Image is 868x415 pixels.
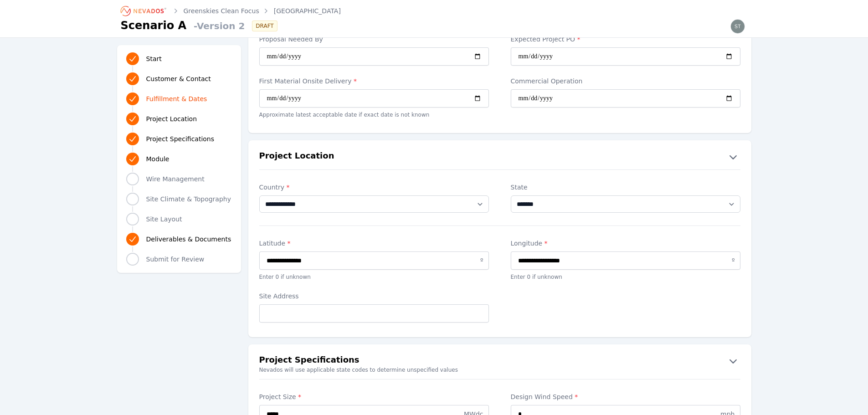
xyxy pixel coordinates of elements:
[146,94,207,103] span: Fulfillment & Dates
[259,354,360,368] h2: Project Specifications
[146,195,231,204] span: Site Climate & Topography
[146,134,215,143] span: Project Specifications
[126,51,232,267] nav: Progress
[146,74,211,83] span: Customer & Contact
[511,273,740,281] p: Enter 0 if unknown
[259,292,489,301] label: Site Address
[248,149,751,164] button: Project Location
[259,111,489,118] p: Approximate latest acceptable date if exact date is not known
[121,18,187,33] h1: Scenario A
[252,20,277,31] div: DRAFT
[121,4,341,18] nav: Breadcrumb
[146,174,205,184] span: Wire Management
[511,239,740,248] label: Longitude
[146,255,205,264] span: Submit for Review
[248,366,751,374] small: Nevados will use applicable state codes to determine unspecified values
[248,354,751,368] button: Project Specifications
[146,114,197,123] span: Project Location
[259,183,489,192] label: Country
[274,6,341,15] a: [GEOGRAPHIC_DATA]
[259,392,489,401] label: Project Size
[184,6,259,15] a: Greenskies Clean Focus
[511,392,740,401] label: Design Wind Speed
[259,77,489,86] label: First Material Onsite Delivery
[146,235,231,244] span: Deliverables & Documents
[146,54,162,63] span: Start
[259,35,489,44] label: Proposal Needed By
[511,77,740,86] label: Commercial Operation
[511,35,740,44] label: Expected Project PO
[259,239,489,248] label: Latitude
[190,20,245,32] span: - Version 2
[146,215,182,224] span: Site Layout
[259,149,334,164] h2: Project Location
[259,273,489,281] p: Enter 0 if unknown
[730,19,745,34] img: steve.mustaro@nevados.solar
[511,183,740,192] label: State
[146,154,169,164] span: Module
